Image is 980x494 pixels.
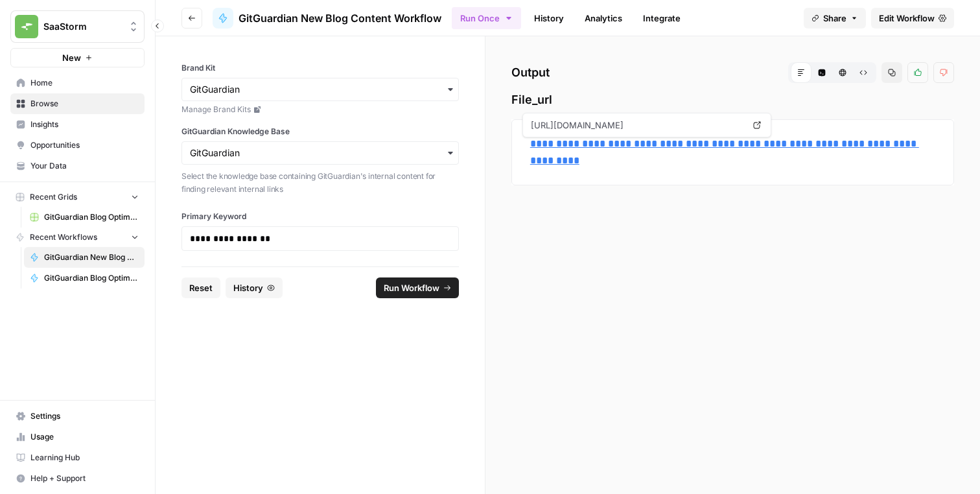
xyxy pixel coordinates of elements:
[44,272,139,284] span: GitGuardian Blog Optimisation Workflow
[44,252,139,263] span: GitGuardian New Blog Content Workflow
[226,277,283,298] button: History
[181,211,459,222] label: Primary Keyword
[30,473,139,484] span: Help + Support
[30,431,139,443] span: Usage
[189,281,213,294] span: Reset
[823,12,846,25] span: Share
[635,8,688,29] a: Integrate
[526,8,572,29] a: History
[24,247,145,268] a: GitGuardian New Blog Content Workflow
[10,427,145,447] a: Usage
[181,62,459,74] label: Brand Kit
[511,91,954,109] span: File_url
[24,268,145,288] a: GitGuardian Blog Optimisation Workflow
[233,281,263,294] span: History
[376,277,459,298] button: Run Workflow
[10,406,145,427] a: Settings
[62,51,81,64] span: New
[384,281,439,294] span: Run Workflow
[30,191,77,203] span: Recent Grids
[511,62,954,83] h2: Output
[24,207,145,228] a: GitGuardian Blog Optimisation
[871,8,954,29] a: Edit Workflow
[10,10,145,43] button: Workspace: SaaStorm
[30,77,139,89] span: Home
[528,113,746,137] span: [URL][DOMAIN_NAME]
[10,228,145,247] button: Recent Workflows
[190,147,450,159] input: GitGuardian
[10,135,145,156] a: Opportunities
[10,93,145,114] a: Browse
[43,20,122,33] span: SaaStorm
[10,114,145,135] a: Insights
[30,119,139,130] span: Insights
[30,410,139,422] span: Settings
[10,447,145,468] a: Learning Hub
[181,170,459,195] p: Select the knowledge base containing GitGuardian's internal content for finding relevant internal...
[10,48,145,67] button: New
[30,160,139,172] span: Your Data
[452,7,521,29] button: Run Once
[879,12,935,25] span: Edit Workflow
[181,277,220,298] button: Reset
[10,156,145,176] a: Your Data
[190,83,450,96] input: GitGuardian
[44,211,139,223] span: GitGuardian Blog Optimisation
[30,98,139,110] span: Browse
[30,231,97,243] span: Recent Workflows
[30,139,139,151] span: Opportunities
[15,15,38,38] img: SaaStorm Logo
[213,8,441,29] a: GitGuardian New Blog Content Workflow
[577,8,630,29] a: Analytics
[30,452,139,464] span: Learning Hub
[10,468,145,489] button: Help + Support
[804,8,866,29] button: Share
[10,73,145,93] a: Home
[181,104,459,115] a: Manage Brand Kits
[239,10,441,26] span: GitGuardian New Blog Content Workflow
[10,187,145,207] button: Recent Grids
[181,126,459,137] label: GitGuardian Knowledge Base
